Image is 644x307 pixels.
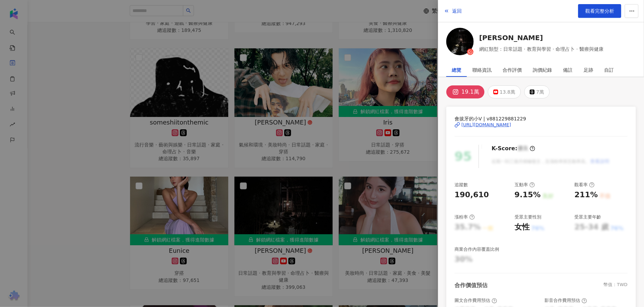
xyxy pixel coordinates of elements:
[515,214,541,220] div: 受眾主要性別
[585,8,614,14] span: 觀看完整分析
[563,63,573,77] div: 備註
[472,63,492,77] div: 聯絡資訊
[500,87,515,97] div: 13.8萬
[515,190,541,200] div: 9.15%
[578,4,621,18] a: 觀看完整分析
[574,182,595,188] div: 觀看率
[455,282,487,289] div: 合作價值預估
[584,63,593,77] div: 足跡
[492,145,535,152] div: K-Score :
[446,85,484,98] button: 19.1萬
[455,182,468,188] div: 追蹤數
[444,4,462,18] button: 返回
[455,297,497,304] div: 圖文合作費用預估
[544,297,587,304] div: 影音合作費用預估
[452,8,462,14] span: 返回
[479,45,603,53] span: 網紅類型：日常話題 · 教育與學習 · 命理占卜 · 醫療與健康
[524,85,550,98] button: 7萬
[455,122,628,128] a: [URL][DOMAIN_NAME]
[515,182,535,188] div: 互動率
[461,87,479,97] div: 19.1萬
[574,214,601,220] div: 受眾主要年齡
[455,190,489,200] div: 190,610
[479,33,603,43] a: [PERSON_NAME]
[446,28,474,55] img: KOL Avatar
[533,63,552,77] div: 詢價紀錄
[603,282,628,289] div: 幣值：TWD
[515,222,530,233] div: 女性
[536,87,544,97] div: 7萬
[461,122,511,128] div: [URL][DOMAIN_NAME]
[604,63,614,77] div: 自訂
[488,85,521,98] button: 13.8萬
[455,214,475,220] div: 漲粉率
[574,190,598,200] div: 211%
[455,246,499,252] div: 商業合作內容覆蓋比例
[452,63,461,77] div: 總覽
[446,28,474,58] a: KOL Avatar
[503,63,522,77] div: 合作評價
[455,115,628,122] span: 會拔牙的小V | v881229881229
